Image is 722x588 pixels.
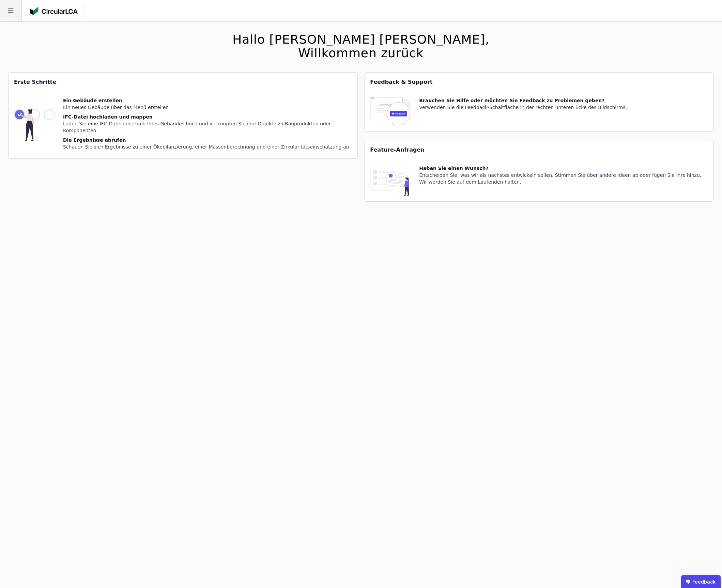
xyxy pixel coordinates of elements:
div: Willkommen zurück [232,46,489,60]
div: Schauen Sie sich Ergebnisse zu einer Ökobilanzierung, einer Massenberechnung und einer Zirkularit... [63,143,352,150]
div: Erste Schritte [9,73,357,92]
div: Ein Gebäude erstellen [63,97,352,104]
div: IFC-Datei hochladen und mappen [63,113,352,120]
img: feedback-icon-HCTs5lye.svg [370,97,411,126]
div: Brauchen Sie Hilfe oder möchten Sie Feedback zu Problemen geben? [419,97,627,104]
div: Verwenden Sie die Feedback-Schaltfläche in der rechten unteren Ecke des Bildschirms. [419,104,627,111]
div: Entscheiden Sie, was wir als nächstes entwickeln sollen. Stimmen Sie über andere Ideen ab oder fü... [419,172,708,185]
div: Laden Sie eine IFC-Datei innerhalb Ihres Gebäudes hoch und verknüpfen Sie ihre Objekte zu Bauprod... [63,120,352,134]
div: Feature-Anfragen [365,140,714,159]
div: Haben Sie einen Wunsch? [419,165,708,172]
img: feature_request_tile-UiXE1qGU.svg [370,165,411,196]
img: Concular [30,7,78,15]
div: Feedback & Support [365,73,714,92]
div: Ein neues Gebäude über das Menü erstellen [63,104,352,111]
div: Die Ergebnisse abrufen [63,137,352,143]
img: getting_started_tile-DrF_GRSv.svg [14,97,55,153]
div: Hallo [PERSON_NAME] [PERSON_NAME], [232,33,489,46]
